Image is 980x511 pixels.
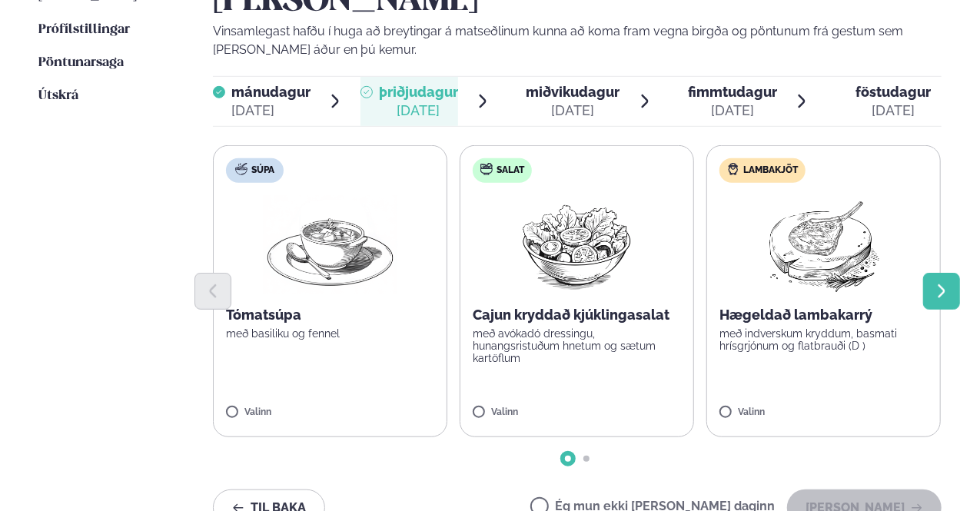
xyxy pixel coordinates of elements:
[743,164,798,177] span: Lambakjöt
[688,101,777,120] div: [DATE]
[194,273,231,310] button: Previous slide
[923,273,960,310] button: Next slide
[509,195,645,294] img: Salad.png
[480,163,493,175] img: salad.svg
[526,84,620,100] span: miðvikudagur
[38,56,124,69] span: Pöntunarsaga
[226,306,434,324] p: Tómatsúpa
[38,23,130,36] span: Prófílstillingar
[235,163,247,175] img: soup.svg
[688,84,777,100] span: fimmtudagur
[473,327,681,364] p: með avókadó dressingu, hunangsristuðum hnetum og sætum kartöflum
[855,101,931,120] div: [DATE]
[756,195,892,294] img: Lamb-Meat.png
[583,456,590,462] span: Go to slide 2
[379,101,458,120] div: [DATE]
[38,21,130,39] a: Prófílstillingar
[231,84,311,100] span: mánudagur
[727,163,739,175] img: Lamb.svg
[38,54,124,72] a: Pöntunarsaga
[526,101,620,120] div: [DATE]
[251,164,274,177] span: Súpa
[213,22,942,59] p: Vinsamlegast hafðu í huga að breytingar á matseðlinum kunna að koma fram vegna birgða og pöntunum...
[719,306,928,324] p: Hægeldað lambakarrý
[231,101,311,120] div: [DATE]
[473,306,681,324] p: Cajun kryddað kjúklingasalat
[38,87,78,105] a: Útskrá
[855,84,931,100] span: föstudagur
[565,456,571,462] span: Go to slide 1
[379,84,458,100] span: þriðjudagur
[38,89,78,102] span: Útskrá
[497,164,524,177] span: Salat
[719,327,928,352] p: með indverskum kryddum, basmati hrísgrjónum og flatbrauði (D )
[263,195,398,294] img: Soup.png
[226,327,434,340] p: með basiliku og fennel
